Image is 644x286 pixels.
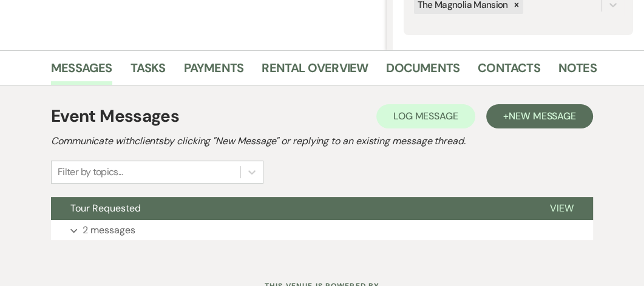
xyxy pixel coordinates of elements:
[51,197,530,220] button: Tour Requested
[130,58,166,85] a: Tasks
[51,104,179,129] h1: Event Messages
[376,104,475,128] button: Log Message
[386,58,459,85] a: Documents
[184,58,244,85] a: Payments
[558,58,597,85] a: Notes
[478,58,540,85] a: Contacts
[51,220,593,241] button: 2 messages
[486,104,593,128] button: +New Message
[83,222,135,238] p: 2 messages
[393,110,458,122] span: Log Message
[550,202,574,215] span: View
[51,58,112,85] a: Messages
[262,58,368,85] a: Rental Overview
[509,110,576,122] span: New Message
[51,134,593,148] h2: Communicate with clients by clicking "New Message" or replying to an existing message thread.
[530,197,593,220] button: View
[58,165,123,179] div: Filter by topics...
[70,202,141,215] span: Tour Requested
